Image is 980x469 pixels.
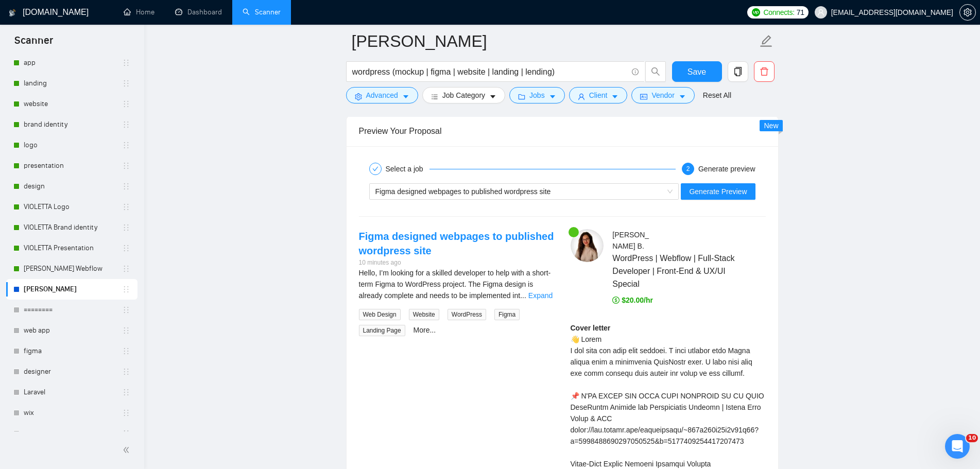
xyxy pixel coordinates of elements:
[569,87,628,103] button: userClientcaret-down
[6,217,137,238] li: VIOLETTA Brand identity
[123,445,133,455] span: double-left
[122,306,130,314] span: holder
[646,67,665,76] span: search
[6,94,137,114] li: website
[24,320,122,341] a: web app
[760,34,773,48] span: edit
[24,217,122,238] a: VIOLETTA Brand identity
[24,361,122,382] a: designer
[24,300,122,320] a: ========
[689,186,747,197] span: Generate Preview
[728,67,748,76] span: copy
[122,409,130,417] span: holder
[422,87,505,103] button: barsJob Categorycaret-down
[6,135,137,155] li: logo
[414,326,436,334] a: More...
[681,183,755,200] button: Generate Preview
[529,90,545,101] span: Jobs
[24,258,122,279] a: [PERSON_NAME] Webflow
[612,252,735,290] span: WordPress | Webflow | Full-Stack Developer | Front-End & UX/UI Special
[352,28,758,54] input: Scanner name...
[612,296,653,304] span: $20.00/hr
[122,326,130,335] span: holder
[698,163,755,175] div: Generate preview
[24,403,122,423] a: wix
[672,61,722,82] button: Save
[448,309,486,320] span: WordPress
[431,93,438,100] span: bars
[122,265,130,273] span: holder
[122,429,130,438] span: holder
[703,90,731,101] a: Reset All
[6,197,137,217] li: VIOLETTA Logo
[549,93,556,100] span: caret-down
[6,238,137,258] li: VIOLETTA Presentation
[611,93,618,100] span: caret-down
[366,90,398,101] span: Advanced
[409,309,439,320] span: Website
[528,291,553,300] a: Expand
[520,291,526,300] span: ...
[355,93,362,100] span: setting
[687,65,706,78] span: Save
[359,258,554,268] div: 10 minutes ago
[122,162,130,170] span: holder
[122,182,130,190] span: holder
[375,187,551,196] span: Figma designed webpages to published wordpress site
[24,94,122,114] a: website
[686,165,690,172] span: 2
[24,176,122,197] a: design
[122,223,130,232] span: holder
[6,382,137,403] li: Laravel
[24,53,122,73] a: app
[122,244,130,252] span: holder
[442,90,485,101] span: Job Category
[122,59,130,67] span: holder
[6,258,137,279] li: ANNA Webflow
[6,279,137,300] li: ANNA WordPress
[359,309,401,320] span: Web Design
[24,197,122,217] a: VIOLETTA Logo
[6,423,137,444] li: cars
[24,279,122,300] a: [PERSON_NAME]
[359,267,554,301] div: Hello, I’m looking for a skilled developer to help with a short-term Figma to WordPress project. ...
[6,53,137,73] li: app
[764,121,778,130] span: New
[24,382,122,403] a: Laravel
[645,61,666,82] button: search
[797,7,804,18] span: 71
[6,300,137,320] li: ========
[6,33,61,55] span: Scanner
[612,297,620,304] span: dollar
[24,155,122,176] a: presentation
[571,229,604,262] img: c1HuregZBlVJPzJhAGb0lWPBfs51HOQe8r_ZBNMIvSqI_842_OtioNjABHVTm0TU6n
[346,87,418,103] button: settingAdvancedcaret-down
[632,68,639,75] span: info-circle
[959,4,976,21] button: setting
[578,93,585,100] span: user
[494,309,520,320] span: Figma
[509,87,565,103] button: folderJobscaret-down
[631,87,694,103] button: idcardVendorcaret-down
[24,238,122,258] a: VIOLETTA Presentation
[651,90,674,101] span: Vendor
[945,434,970,459] iframe: Intercom live chat
[966,434,978,442] span: 10
[122,79,130,88] span: holder
[243,8,281,16] a: searchScanner
[6,155,137,176] li: presentation
[122,141,130,149] span: holder
[640,93,647,100] span: idcard
[754,61,775,82] button: delete
[6,320,137,341] li: web app
[589,90,608,101] span: Client
[359,325,405,336] span: Landing Page
[754,67,774,76] span: delete
[24,114,122,135] a: brand identity
[518,93,525,100] span: folder
[359,231,554,256] a: Figma designed webpages to published wordpress site
[728,61,748,82] button: copy
[124,8,154,16] a: homeHome
[489,93,496,100] span: caret-down
[6,403,137,423] li: wix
